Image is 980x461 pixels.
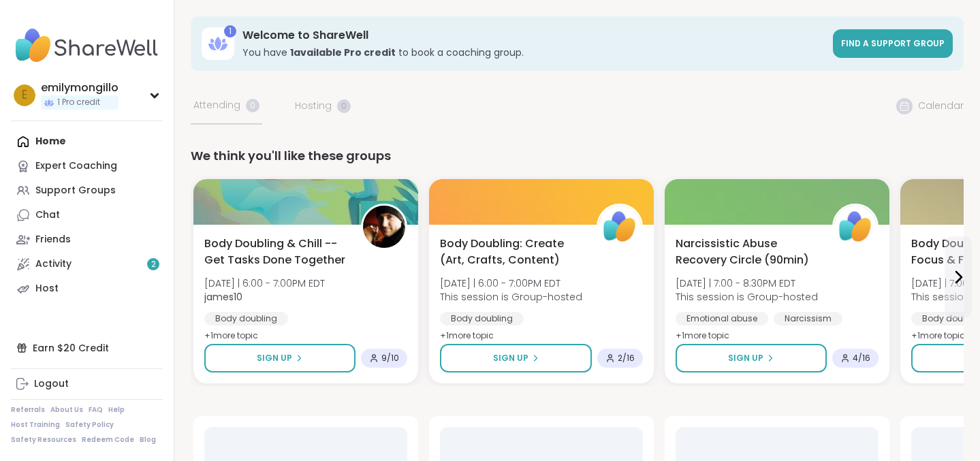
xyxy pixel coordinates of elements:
a: Safety Resources [11,435,76,445]
button: Sign Up [204,344,355,372]
div: emilymongillo [41,80,118,95]
span: [DATE] | 6:00 - 7:00PM EDT [440,276,582,290]
a: Host Training [11,420,60,430]
div: Friends [35,233,71,247]
span: This session is Group-hosted [676,290,818,304]
div: Activity [35,257,72,271]
a: Chat [11,203,163,227]
a: Logout [11,372,163,396]
a: Referrals [11,405,45,415]
div: Emotional abuse [676,312,768,325]
span: 9 / 10 [381,353,399,364]
a: Expert Coaching [11,154,163,178]
div: 1 [224,25,236,37]
span: Sign Up [728,352,763,364]
img: ShareWell Nav Logo [11,22,163,69]
span: Body Doubling: Create (Art, Crafts, Content) [440,236,582,268]
span: 2 / 16 [618,353,635,364]
span: Sign Up [257,352,292,364]
b: james10 [204,290,242,304]
span: 4 / 16 [853,353,870,364]
span: e [22,86,27,104]
a: Activity2 [11,252,163,276]
span: [DATE] | 6:00 - 7:00PM EDT [204,276,325,290]
span: Narcissistic Abuse Recovery Circle (90min) [676,236,817,268]
a: Blog [140,435,156,445]
div: Earn $20 Credit [11,336,163,360]
span: Sign Up [493,352,528,364]
a: Support Groups [11,178,163,203]
div: Logout [34,377,69,391]
span: This session is Group-hosted [440,290,582,304]
a: Help [108,405,125,415]
span: Find a support group [841,37,945,49]
img: james10 [363,206,405,248]
a: Host [11,276,163,301]
div: Host [35,282,59,296]
div: We think you'll like these groups [191,146,964,165]
b: 1 available Pro credit [290,46,396,59]
a: Redeem Code [82,435,134,445]
img: ShareWell [599,206,641,248]
h3: Welcome to ShareWell [242,28,825,43]
a: Find a support group [833,29,953,58]
h3: You have to book a coaching group. [242,46,825,59]
span: 1 Pro credit [57,97,100,108]
a: About Us [50,405,83,415]
button: Sign Up [676,344,827,372]
div: Narcissism [774,312,842,325]
div: Body doubling [204,312,288,325]
a: Friends [11,227,163,252]
span: Body Doubling & Chill -- Get Tasks Done Together [204,236,346,268]
a: Safety Policy [65,420,114,430]
div: Support Groups [35,184,116,197]
div: Body doubling [440,312,524,325]
div: Chat [35,208,60,222]
span: [DATE] | 7:00 - 8:30PM EDT [676,276,818,290]
a: FAQ [89,405,103,415]
span: 2 [151,259,156,270]
img: ShareWell [834,206,876,248]
div: Expert Coaching [35,159,117,173]
button: Sign Up [440,344,592,372]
